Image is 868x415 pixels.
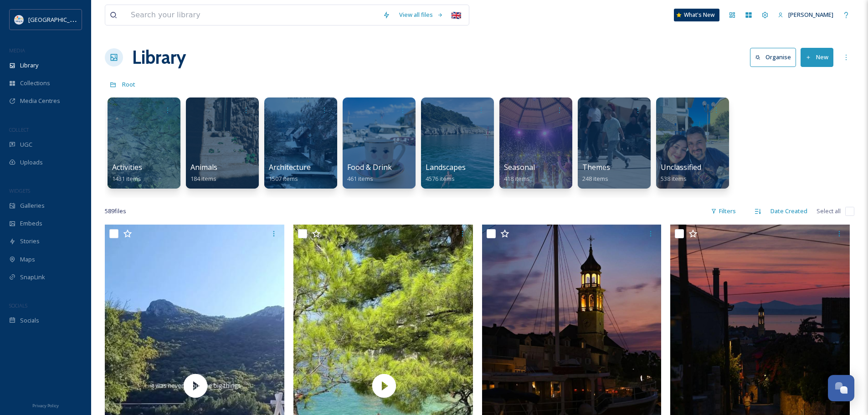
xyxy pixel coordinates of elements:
span: 589 file s [105,207,126,215]
div: Filters [706,202,740,220]
a: Seasonal418 items [504,163,535,183]
a: Organise [750,48,801,67]
a: What's New [674,9,719,21]
span: 1431 items [112,174,141,183]
a: View all files [395,6,448,24]
span: Stories [20,237,40,246]
span: [GEOGRAPHIC_DATA] [28,15,86,24]
a: Animals184 items [190,163,217,183]
span: 418 items [504,174,530,183]
a: Themes248 items [582,163,610,183]
span: SOCIALS [9,302,27,309]
span: Embeds [20,219,42,228]
span: WIDGETS [9,187,30,194]
span: SnapLink [20,273,45,282]
span: 1507 items [269,174,298,183]
a: Food & Drink461 items [347,163,392,183]
span: Unclassified [661,162,701,172]
a: Architecture1507 items [269,163,311,183]
a: Privacy Policy [32,400,59,410]
a: Library [132,44,186,71]
button: New [801,48,833,67]
a: Unclassified538 items [661,163,701,183]
span: Root [122,80,135,88]
span: Seasonal [504,162,535,172]
span: 538 items [661,174,687,183]
a: Root [122,79,135,90]
span: [PERSON_NAME] [788,10,833,19]
span: Socials [20,316,39,325]
input: Search your library [126,5,378,25]
span: Architecture [269,162,311,172]
span: Activities [112,162,142,172]
span: Select all [817,207,841,215]
span: Animals [190,162,217,172]
span: Library [20,61,38,70]
span: COLLECT [9,126,29,133]
span: UGC [20,140,32,149]
span: 461 items [347,174,373,183]
img: HTZ_logo_EN.svg [15,15,24,24]
div: 🇬🇧 [448,7,464,23]
span: Landscapes [426,162,466,172]
span: Uploads [20,158,43,167]
span: Privacy Policy [32,403,59,409]
span: 248 items [582,174,608,183]
span: Galleries [20,201,45,210]
button: Organise [750,48,796,67]
a: Landscapes4576 items [426,163,466,183]
div: Date Created [766,202,812,220]
span: MEDIA [9,47,25,54]
button: Open Chat [828,375,854,401]
span: Food & Drink [347,162,392,172]
span: Themes [582,162,610,172]
a: [PERSON_NAME] [773,6,838,24]
span: Maps [20,255,35,264]
span: Collections [20,79,50,87]
span: 184 items [190,174,216,183]
span: Media Centres [20,97,60,105]
a: Activities1431 items [112,163,142,183]
span: 4576 items [426,174,455,183]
